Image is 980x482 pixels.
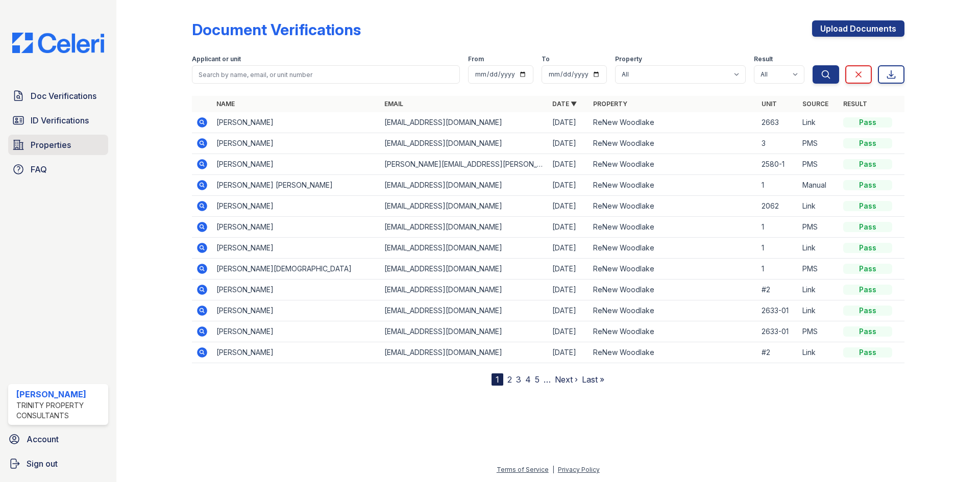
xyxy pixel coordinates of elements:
[380,196,548,217] td: [EMAIL_ADDRESS][DOMAIN_NAME]
[843,222,892,232] div: Pass
[589,196,757,217] td: ReNew Woodlake
[192,65,460,84] input: Search by name, email, or unit number
[548,259,589,280] td: [DATE]
[798,300,839,321] td: Link
[798,238,839,259] td: Link
[212,175,380,196] td: [PERSON_NAME] [PERSON_NAME]
[757,217,798,238] td: 1
[757,112,798,133] td: 2663
[548,154,589,175] td: [DATE]
[212,112,380,133] td: [PERSON_NAME]
[589,342,757,363] td: ReNew Woodlake
[757,238,798,259] td: 1
[548,300,589,321] td: [DATE]
[757,280,798,300] td: #2
[212,321,380,342] td: [PERSON_NAME]
[31,139,71,151] span: Properties
[843,264,892,274] div: Pass
[212,217,380,238] td: [PERSON_NAME]
[589,175,757,196] td: ReNew Woodlake
[4,453,112,474] a: Sign out
[843,201,892,211] div: Pass
[802,100,828,108] a: Source
[798,217,839,238] td: PMS
[589,112,757,133] td: ReNew Woodlake
[843,285,892,295] div: Pass
[212,300,380,321] td: [PERSON_NAME]
[552,100,577,108] a: Date ▼
[27,433,59,445] span: Account
[589,154,757,175] td: ReNew Woodlake
[757,133,798,154] td: 3
[843,306,892,316] div: Pass
[8,110,108,131] a: ID Verifications
[4,429,112,449] a: Account
[843,243,892,253] div: Pass
[762,100,777,108] a: Unit
[380,259,548,280] td: [EMAIL_ADDRESS][DOMAIN_NAME]
[212,133,380,154] td: [PERSON_NAME]
[593,100,627,108] a: Property
[798,321,839,342] td: PMS
[497,466,549,473] a: Terms of Service
[798,133,839,154] td: PMS
[548,321,589,342] td: [DATE]
[548,112,589,133] td: [DATE]
[380,321,548,342] td: [EMAIL_ADDRESS][DOMAIN_NAME]
[843,347,892,358] div: Pass
[843,159,892,169] div: Pass
[544,373,551,386] span: …
[8,86,108,106] a: Doc Verifications
[548,133,589,154] td: [DATE]
[31,163,47,175] span: FAQ
[380,154,548,175] td: [PERSON_NAME][EMAIL_ADDRESS][PERSON_NAME][DOMAIN_NAME]
[380,133,548,154] td: [EMAIL_ADDRESS][DOMAIN_NAME]
[812,20,904,37] a: Upload Documents
[548,175,589,196] td: [DATE]
[757,321,798,342] td: 2633-01
[757,154,798,175] td: 2580-1
[757,259,798,280] td: 1
[843,138,892,148] div: Pass
[535,374,540,385] a: 5
[380,300,548,321] td: [EMAIL_ADDRESS][DOMAIN_NAME]
[798,280,839,300] td: Link
[8,135,108,155] a: Properties
[8,159,108,180] a: FAQ
[757,196,798,217] td: 2062
[843,180,892,190] div: Pass
[212,238,380,259] td: [PERSON_NAME]
[548,217,589,238] td: [DATE]
[589,217,757,238] td: ReNew Woodlake
[212,154,380,175] td: [PERSON_NAME]
[589,300,757,321] td: ReNew Woodlake
[798,196,839,217] td: Link
[555,374,578,385] a: Next ›
[548,342,589,363] td: [DATE]
[757,300,798,321] td: 2633-01
[542,55,550,63] label: To
[212,342,380,363] td: [PERSON_NAME]
[548,280,589,300] td: [DATE]
[589,321,757,342] td: ReNew Woodlake
[757,342,798,363] td: #2
[754,55,773,63] label: Result
[798,259,839,280] td: PMS
[380,342,548,363] td: [EMAIL_ADDRESS][DOMAIN_NAME]
[525,374,531,385] a: 4
[798,112,839,133] td: Link
[548,238,589,259] td: [DATE]
[589,280,757,300] td: ReNew Woodlake
[507,374,512,385] a: 2
[492,373,503,386] div: 1
[31,90,96,102] span: Doc Verifications
[212,259,380,280] td: [PERSON_NAME][DEMOGRAPHIC_DATA]
[548,196,589,217] td: [DATE]
[4,33,112,53] img: CE_Logo_Blue-a8612792a0a2168367f1c8372b55b34899dd931a85d93a1a3d3e32e68fde9ad4.png
[192,55,241,63] label: Applicant or unit
[552,466,554,473] div: |
[212,280,380,300] td: [PERSON_NAME]
[843,117,892,128] div: Pass
[468,55,484,63] label: From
